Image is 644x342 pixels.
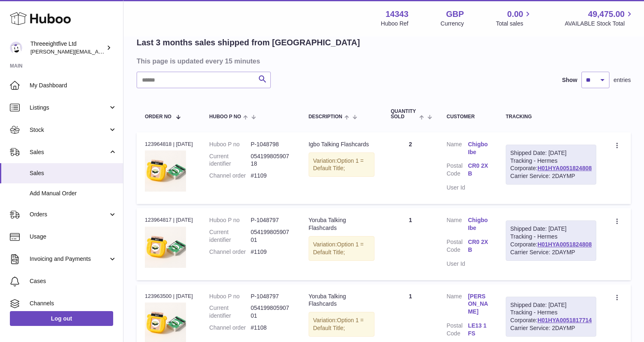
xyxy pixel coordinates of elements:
div: 123964818 | [DATE] [145,141,193,148]
div: Threeeightfive Ltd [30,40,105,56]
a: CR0 2XB [468,238,489,254]
a: Log out [10,311,113,326]
div: Shipped Date: [DATE] [510,225,592,233]
dt: User Id [446,260,468,268]
span: Option 1 = Default Title; [313,157,364,172]
div: Tracking - Hermes Corporate: [506,220,596,261]
span: Invoicing and Payments [30,255,108,263]
a: CR0 2XB [468,162,489,178]
span: Usage [30,233,117,241]
dd: #1108 [251,324,292,332]
span: Add Manual Order [30,190,117,197]
div: Shipped Date: [DATE] [510,149,592,157]
dt: Current identifier [209,304,251,320]
span: 49,475.00 [588,9,625,20]
div: Customer [446,114,489,119]
span: Description [309,114,342,119]
div: Carrier Service: 2DAYMP [510,324,592,332]
a: 0.00 Total sales [496,9,532,28]
dt: Name [446,216,468,234]
img: Twi_Talking_Flashcards.jpg [145,150,186,192]
strong: GBP [446,9,464,20]
dt: Name [446,293,468,318]
h3: This page is updated every 15 minutes [137,56,629,66]
div: Carrier Service: 2DAYMP [510,172,592,180]
span: Orders [30,211,108,218]
strong: 14343 [386,9,409,20]
dd: P-1048797 [251,216,292,224]
img: Twi_Talking_Flashcards.jpg [145,227,186,268]
td: 2 [383,132,439,204]
dt: Name [446,141,468,158]
div: Yoruba Talking Flashcards [309,293,374,308]
span: 0.00 [507,9,523,20]
div: Variation: [309,312,374,337]
dd: #1109 [251,248,292,256]
dt: Channel order [209,172,251,180]
dd: 05419980590701 [251,304,292,320]
dd: #1109 [251,172,292,180]
div: Huboo Ref [381,20,409,28]
dt: Huboo P no [209,293,251,300]
div: Shipped Date: [DATE] [510,301,592,309]
dt: Current identifier [209,228,251,244]
span: Huboo P no [209,114,241,119]
div: 123964817 | [DATE] [145,216,193,224]
span: Sales [30,148,108,156]
div: Variation: [309,152,374,177]
span: Total sales [496,20,532,28]
a: Chigbo Ibe [468,141,489,156]
dt: Postal Code [446,162,468,180]
span: AVAILABLE Stock Total [565,20,634,28]
a: H01HYA0051824808 [537,241,592,248]
dd: P-1048798 [251,141,292,148]
dt: Postal Code [446,238,468,256]
span: Quantity Sold [391,109,417,119]
dt: Postal Code [446,322,468,340]
span: Listings [30,104,108,112]
div: Currency [441,20,464,28]
dd: 05419980590701 [251,228,292,244]
span: Option 1 = Default Title; [313,241,364,255]
div: Tracking - Hermes Corporate: [506,297,596,337]
a: Chigbo Ibe [468,216,489,232]
span: Cases [30,277,117,285]
img: james@threeeightfive.co [10,42,22,54]
div: Tracking [506,114,596,119]
span: Stock [30,126,108,134]
dt: Channel order [209,248,251,256]
div: Carrier Service: 2DAYMP [510,248,592,256]
span: My Dashboard [30,82,117,89]
dt: Huboo P no [209,141,251,148]
span: [PERSON_NAME][EMAIL_ADDRESS][DOMAIN_NAME] [30,48,165,55]
a: H01HYA0051824808 [537,165,592,171]
dt: Huboo P no [209,216,251,224]
dt: User Id [446,184,468,192]
dd: 05419980590718 [251,152,292,168]
td: 1 [383,208,439,280]
a: [PERSON_NAME] [468,293,489,316]
span: Option 1 = Default Title; [313,317,364,331]
dt: Channel order [209,324,251,332]
span: entries [614,76,631,84]
div: 123963500 | [DATE] [145,293,193,300]
dt: Current identifier [209,152,251,168]
h2: Last 3 months sales shipped from [GEOGRAPHIC_DATA] [137,37,360,48]
div: Tracking - Hermes Corporate: [506,145,596,185]
div: Yoruba Talking Flashcards [309,216,374,232]
div: Igbo Talking Flashcards [309,141,374,148]
a: 49,475.00 AVAILABLE Stock Total [565,9,634,28]
dd: P-1048797 [251,293,292,300]
a: H01HYA0051817714 [537,317,592,323]
div: Variation: [309,236,374,261]
span: Sales [30,169,117,177]
span: Order No [145,114,172,119]
label: Show [562,76,577,84]
a: LE13 1FS [468,322,489,337]
span: Channels [30,300,117,307]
